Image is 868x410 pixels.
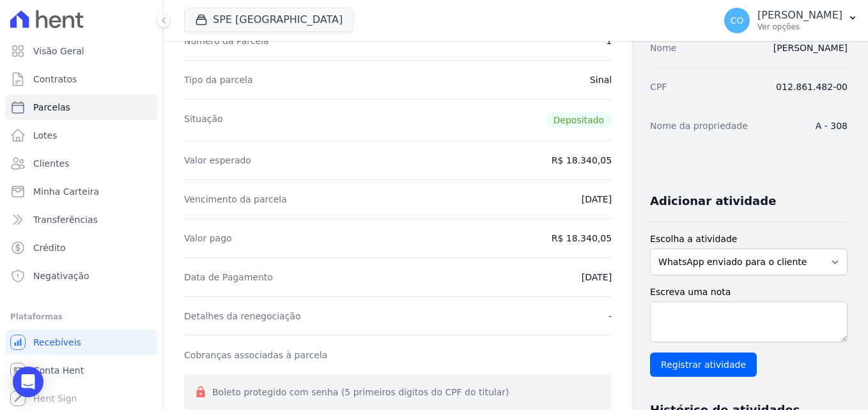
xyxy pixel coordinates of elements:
[650,285,848,299] label: Escreva uma nota
[13,367,43,397] div: Open Intercom Messenger
[33,185,99,198] span: Minha Carteira
[5,235,158,261] a: Crédito
[184,310,301,323] dt: Detalhes da renegociação
[650,232,848,246] label: Escolha a atividade
[5,95,158,120] a: Parcelas
[5,330,158,355] a: Recebíveis
[5,66,158,92] a: Contratos
[776,80,848,93] dd: 012.861.482-00
[33,241,66,254] span: Crédito
[757,9,842,22] p: [PERSON_NAME]
[5,358,158,383] a: Conta Hent
[5,207,158,232] a: Transferências
[33,45,84,57] span: Visão Geral
[552,154,612,167] dd: R$ 18.340,05
[650,194,776,209] h3: Adicionar atividade
[731,16,744,25] span: CO
[582,193,612,206] dd: [DATE]
[184,8,353,32] button: SPE [GEOGRAPHIC_DATA]
[10,309,153,324] div: Plataformas
[184,193,287,206] dt: Vencimento da parcela
[184,349,327,361] dt: Cobranças associadas à parcela
[650,353,757,377] input: Registrar atividade
[33,101,70,114] span: Parcelas
[650,42,676,54] dt: Nome
[816,119,848,132] dd: A - 308
[714,3,868,38] button: CO [PERSON_NAME] Ver opções
[33,213,98,226] span: Transferências
[184,271,273,284] dt: Data de Pagamento
[184,232,232,245] dt: Valor pago
[608,310,612,323] dd: -
[650,119,748,132] dt: Nome da propriedade
[33,364,84,377] span: Conta Hent
[582,271,612,284] dd: [DATE]
[650,80,667,93] dt: CPF
[5,179,158,204] a: Minha Carteira
[184,154,251,167] dt: Valor esperado
[33,73,77,86] span: Contratos
[212,387,509,397] span: Boleto protegido com senha (5 primeiros dígitos do CPF do titular)
[5,263,158,289] a: Negativação
[184,73,253,86] dt: Tipo da parcela
[33,336,81,349] span: Recebíveis
[546,112,612,128] span: Depositado
[5,123,158,148] a: Lotes
[33,129,58,142] span: Lotes
[773,43,848,53] a: [PERSON_NAME]
[184,112,223,128] dt: Situação
[757,22,842,32] p: Ver opções
[33,157,69,170] span: Clientes
[5,38,158,64] a: Visão Geral
[33,270,89,282] span: Negativação
[552,232,612,245] dd: R$ 18.340,05
[5,151,158,176] a: Clientes
[590,73,612,86] dd: Sinal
